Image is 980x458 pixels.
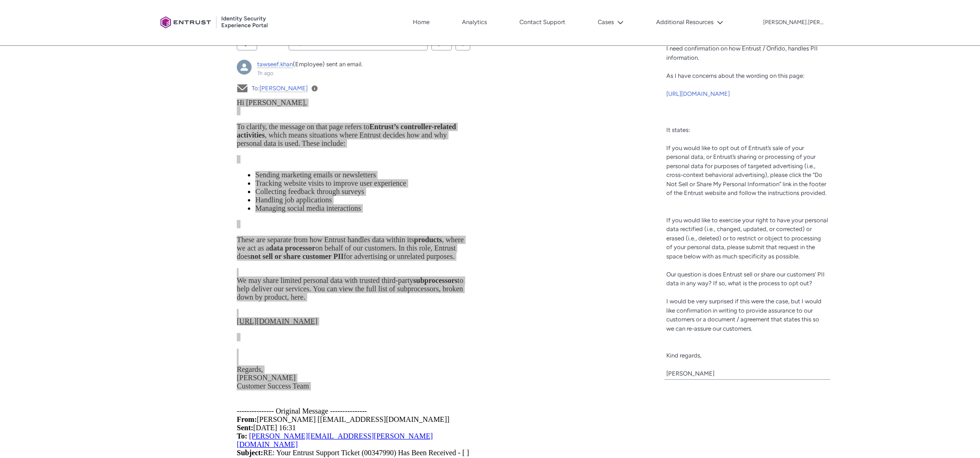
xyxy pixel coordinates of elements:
[19,72,234,81] li: Sending marketing emails or newsletters
[937,415,980,458] iframe: Qualified Messenger
[293,61,363,68] span: (Employee) sent an email.
[411,15,432,29] a: Home
[517,15,568,29] a: Contact Support
[460,15,489,29] a: Analytics, opens in new tab
[257,61,293,68] a: tawseef.khan
[19,97,234,106] li: Handling job applications
[19,89,234,97] li: Collecting feedback through surveys
[259,85,308,92] a: [PERSON_NAME]
[257,70,273,76] a: 1h ago
[311,85,318,92] a: View Details
[595,15,626,29] button: Cases
[32,145,79,153] b: data processor
[13,154,107,162] b: not sell or share customer PII
[177,137,205,145] b: products
[237,60,252,75] img: External User - tawseef.khan (Onfido)
[252,85,308,92] span: To:
[19,81,234,89] li: Tracking website visits to improve user experience
[19,106,234,114] li: Managing social media interactions
[666,90,730,97] a: [URL][DOMAIN_NAME]
[177,178,221,186] b: subprocessors
[763,17,824,26] button: User Profile carl.lee
[237,60,252,75] div: tawseef.khan
[654,15,726,29] button: Additional Resources
[763,19,823,26] p: [PERSON_NAME].[PERSON_NAME]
